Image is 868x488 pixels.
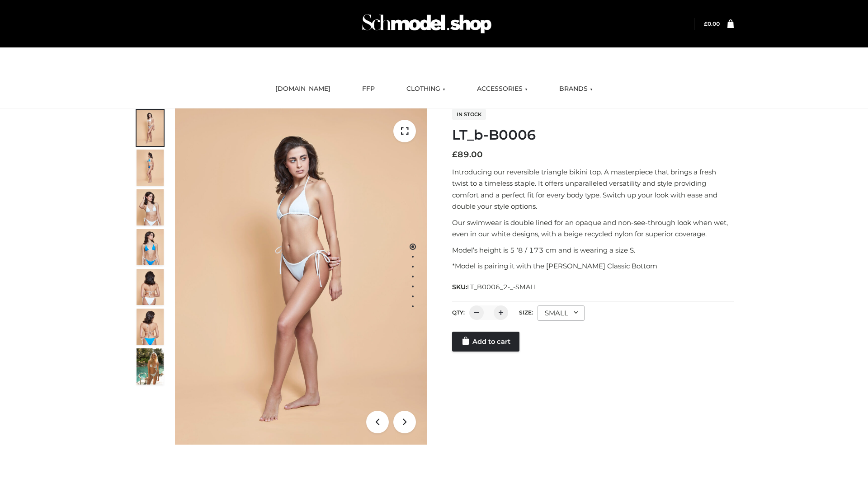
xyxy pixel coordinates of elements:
img: Arieltop_CloudNine_AzureSky2.jpg [137,348,164,385]
div: SMALL [538,305,585,321]
label: QTY: [452,309,465,316]
img: Schmodel Admin 964 [359,6,495,42]
img: ArielClassicBikiniTop_CloudNine_AzureSky_OW114ECO_8-scaled.jpg [137,309,164,345]
img: ArielClassicBikiniTop_CloudNine_AzureSky_OW114ECO_3-scaled.jpg [137,189,164,225]
bdi: 0.00 [704,20,720,27]
a: CLOTHING [400,79,452,99]
a: BRANDS [552,79,599,99]
a: ACCESSORIES [470,79,534,99]
a: [DOMAIN_NAME] [269,79,337,99]
span: In stock [452,109,486,120]
a: Add to cart [452,332,519,352]
span: £ [704,20,708,27]
p: Introducing our reversible triangle bikini top. A masterpiece that brings a fresh twist to a time... [452,166,734,212]
a: £0.00 [704,20,720,27]
a: FFP [355,79,382,99]
img: ArielClassicBikiniTop_CloudNine_AzureSky_OW114ECO_7-scaled.jpg [137,269,164,305]
p: Our swimwear is double lined for an opaque and non-see-through look when wet, even in our white d... [452,217,734,240]
span: SKU: [452,282,538,292]
img: ArielClassicBikiniTop_CloudNine_AzureSky_OW114ECO_1-scaled.jpg [137,110,164,146]
img: ArielClassicBikiniTop_CloudNine_AzureSky_OW114ECO_4-scaled.jpg [137,229,164,265]
label: Size: [519,309,533,316]
p: *Model is pairing it with the [PERSON_NAME] Classic Bottom [452,260,734,272]
h1: LT_b-B0006 [452,127,734,143]
bdi: 89.00 [452,150,483,160]
img: ArielClassicBikiniTop_CloudNine_AzureSky_OW114ECO_1 [175,108,427,445]
span: £ [452,150,458,160]
span: LT_B0006_2-_-SMALL [467,283,538,291]
p: Model’s height is 5 ‘8 / 173 cm and is wearing a size S. [452,244,734,256]
img: ArielClassicBikiniTop_CloudNine_AzureSky_OW114ECO_2-scaled.jpg [137,150,164,186]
